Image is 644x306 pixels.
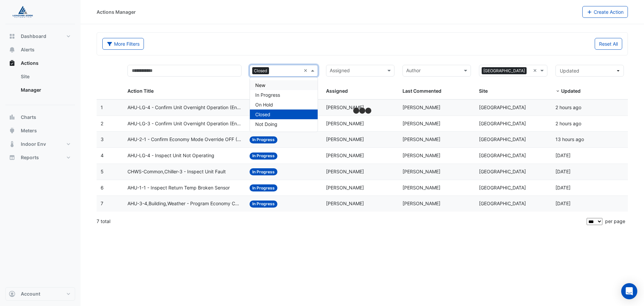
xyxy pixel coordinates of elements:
[5,43,75,56] button: Alerts
[250,152,277,160] span: In Progress
[101,121,103,126] span: 2
[402,185,440,190] span: [PERSON_NAME]
[479,88,488,94] span: Site
[479,152,526,158] span: [GEOGRAPHIC_DATA]
[605,218,625,224] span: per page
[21,46,35,53] span: Alerts
[5,137,75,151] button: Indoor Env
[250,136,277,143] span: In Progress
[9,154,15,161] app-icon: Reports
[127,168,226,176] span: CHWS-Common,Chiller-3 - Inspect Unit Fault
[304,67,309,75] span: Clear
[9,127,15,134] app-icon: Meters
[21,127,37,134] span: Meters
[402,136,440,142] span: [PERSON_NAME]
[127,136,242,143] span: AHU-2-1 - Confirm Economy Mode Override OFF (Energy Waste)
[402,121,440,126] span: [PERSON_NAME]
[555,152,571,158] span: 2025-07-15T20:18:30.638
[97,213,585,230] div: 7 total
[326,169,364,174] span: [PERSON_NAME]
[326,136,364,142] span: [PERSON_NAME]
[5,151,75,164] button: Reports
[402,104,440,110] span: [PERSON_NAME]
[479,185,526,190] span: [GEOGRAPHIC_DATA]
[127,184,230,192] span: AHU-1-1 - Inspect Return Temp Broken Sensor
[255,112,270,117] span: Closed
[97,8,136,15] div: Actions Manager
[252,67,269,75] span: Closed
[555,201,571,206] span: 2025-07-08T11:12:15.591
[101,152,104,158] span: 4
[255,82,265,88] span: New
[326,152,364,158] span: [PERSON_NAME]
[8,5,38,19] img: Company Logo
[9,60,15,67] app-icon: Actions
[21,154,39,161] span: Reports
[5,111,75,124] button: Charts
[255,92,280,98] span: In Progress
[101,169,104,174] span: 5
[326,88,348,94] span: Assigned
[533,67,539,75] span: Clear
[479,201,526,206] span: [GEOGRAPHIC_DATA]
[555,65,624,77] button: Updated
[555,121,581,126] span: 2025-08-11T18:44:46.367
[21,291,40,297] span: Account
[555,185,571,190] span: 2025-07-15T20:17:20.692
[595,38,622,50] button: Reset All
[101,201,103,206] span: 7
[127,152,214,160] span: AHU-LG-4 - Inspect Unit Not Operating
[402,152,440,158] span: [PERSON_NAME]
[21,60,39,67] span: Actions
[402,169,440,174] span: [PERSON_NAME]
[326,121,364,126] span: [PERSON_NAME]
[9,114,15,121] app-icon: Charts
[5,56,75,70] button: Actions
[255,102,273,107] span: On Hold
[102,38,144,50] button: More Filters
[5,124,75,137] button: Meters
[479,169,526,174] span: [GEOGRAPHIC_DATA]
[560,68,579,74] span: Updated
[101,136,104,142] span: 3
[9,141,15,147] app-icon: Indoor Env
[21,33,46,40] span: Dashboard
[561,88,581,94] span: Updated
[326,185,364,190] span: [PERSON_NAME]
[250,184,277,191] span: In Progress
[479,121,526,126] span: [GEOGRAPHIC_DATA]
[255,121,277,127] span: Not Doing
[127,104,242,112] span: AHU-LG-4 - Confirm Unit Overnight Operation (Energy Waste)
[555,136,584,142] span: 2025-08-11T07:41:43.718
[9,46,15,53] app-icon: Alerts
[555,169,571,174] span: 2025-07-15T20:17:39.335
[621,283,637,299] div: Open Intercom Messenger
[127,200,242,208] span: AHU-3-4,Building,Weather - Program Economy Cycle Inadequate (Energy Saving)
[5,30,75,43] button: Dashboard
[326,201,364,206] span: [PERSON_NAME]
[582,6,628,18] button: Create Action
[9,33,15,40] app-icon: Dashboard
[402,88,441,94] span: Last Commented
[482,67,527,75] span: [GEOGRAPHIC_DATA]
[326,104,364,110] span: [PERSON_NAME]
[101,104,103,110] span: 1
[15,83,75,97] a: Manager
[479,104,526,110] span: [GEOGRAPHIC_DATA]
[479,136,526,142] span: [GEOGRAPHIC_DATA]
[5,287,75,301] button: Account
[250,77,318,132] ng-dropdown-panel: Options list
[21,114,36,121] span: Charts
[127,120,242,128] span: AHU-LG-3 - Confirm Unit Overnight Operation (Energy Waste)
[250,201,277,208] span: In Progress
[555,104,581,110] span: 2025-08-11T18:45:05.154
[5,70,75,99] div: Actions
[402,201,440,206] span: [PERSON_NAME]
[21,141,46,147] span: Indoor Env
[127,88,154,94] span: Action Title
[15,70,75,83] a: Site
[250,168,277,175] span: In Progress
[101,185,104,190] span: 6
